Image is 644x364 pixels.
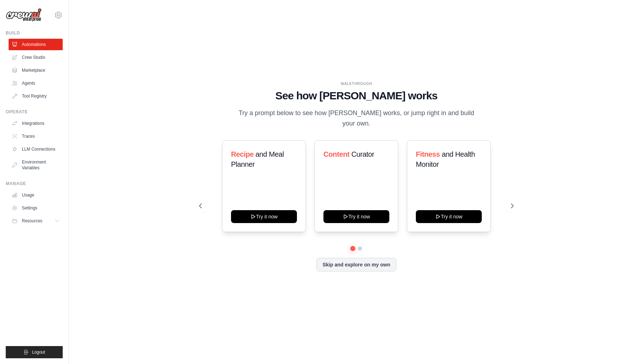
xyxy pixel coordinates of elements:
[6,109,63,115] div: Operate
[416,210,482,223] button: Try it now
[416,150,475,168] span: and Health Monitor
[9,77,63,89] a: Agents
[22,218,42,224] span: Resources
[416,150,440,158] span: Fitness
[199,81,513,86] div: WALKTHROUGH
[199,89,513,102] h1: See how [PERSON_NAME] works
[9,65,63,76] a: Marketplace
[9,189,63,201] a: Usage
[9,90,63,102] a: Tool Registry
[6,346,63,358] button: Logout
[231,150,284,168] span: and Meal Planner
[316,258,396,271] button: Skip and explore on my own
[9,52,63,63] a: Crew Studio
[231,150,254,158] span: Recipe
[9,118,63,129] a: Integrations
[9,39,63,50] a: Automations
[608,330,644,364] iframe: Chat Widget
[9,156,63,174] a: Environment Variables
[236,108,477,129] p: Try a prompt below to see how [PERSON_NAME] works, or jump right in and build your own.
[323,150,350,158] span: Content
[6,181,63,186] div: Manage
[9,131,63,142] a: Traces
[6,8,42,22] img: Logo
[6,30,63,36] div: Build
[231,210,297,223] button: Try it now
[9,202,63,214] a: Settings
[323,210,389,223] button: Try it now
[32,349,45,355] span: Logout
[9,215,63,227] button: Resources
[9,143,63,155] a: LLM Connections
[351,150,374,158] span: Curator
